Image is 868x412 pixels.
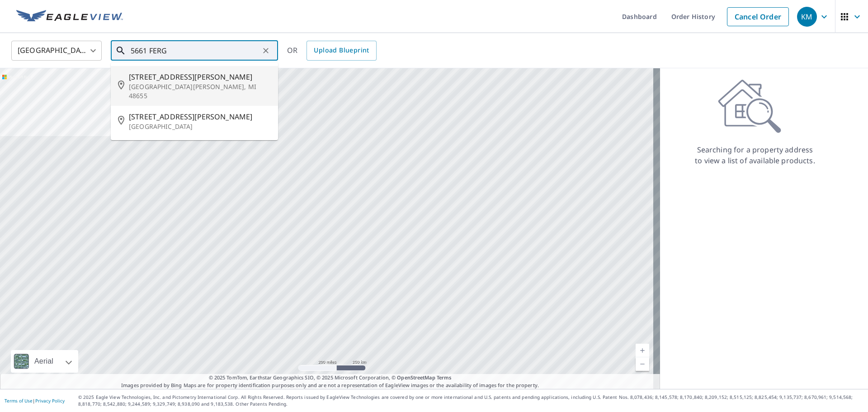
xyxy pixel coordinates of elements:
p: [GEOGRAPHIC_DATA][PERSON_NAME], MI 48655 [129,82,271,100]
a: OpenStreetMap [397,374,435,381]
span: © 2025 TomTom, Earthstar Geographics SIO, © 2025 Microsoft Corporation, © [209,374,452,382]
div: KM [797,7,817,27]
a: Current Level 5, Zoom Out [636,357,649,371]
a: Current Level 5, Zoom In [636,344,649,357]
p: [GEOGRAPHIC_DATA] [129,122,271,131]
a: Upload Blueprint [307,41,376,61]
img: EV Logo [16,10,123,24]
span: [STREET_ADDRESS][PERSON_NAME] [129,71,271,82]
a: Privacy Policy [35,398,65,404]
span: Upload Blueprint [314,45,369,56]
a: Cancel Order [727,7,789,26]
button: Clear [259,44,272,57]
div: OR [287,41,377,61]
a: Terms [437,374,452,381]
p: | [5,398,65,403]
input: Search by address or latitude-longitude [131,38,259,63]
div: Aerial [32,350,56,373]
div: [GEOGRAPHIC_DATA] [11,38,102,63]
span: [STREET_ADDRESS][PERSON_NAME] [129,111,271,122]
a: Terms of Use [5,398,33,404]
p: © 2025 Eagle View Technologies, Inc. and Pictometry International Corp. All Rights Reserved. Repo... [78,394,863,407]
p: Searching for a property address to view a list of available products. [694,144,816,166]
div: Aerial [11,350,78,373]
